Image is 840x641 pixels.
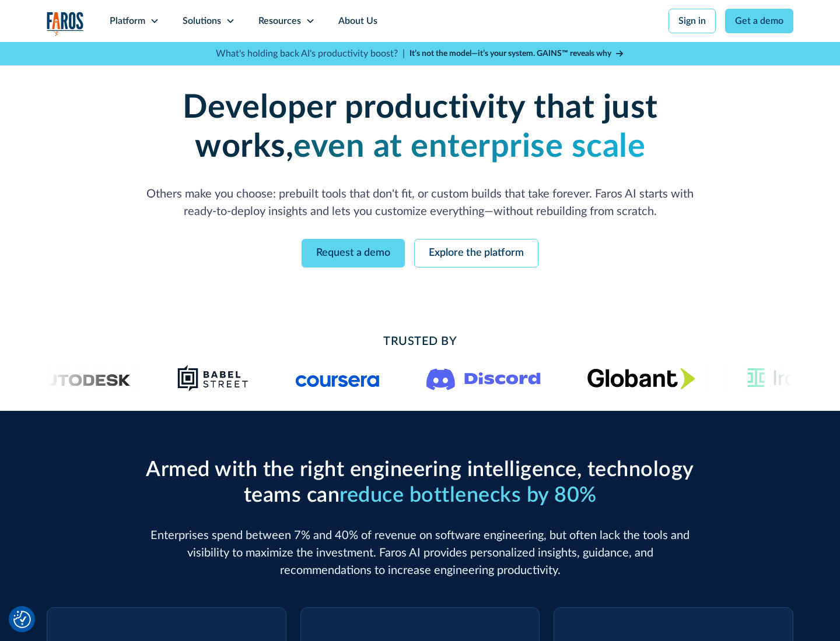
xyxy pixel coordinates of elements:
[140,457,700,508] h2: Armed with the right engineering intelligence, technology teams can
[296,369,380,388] img: Logo of the online learning platform Coursera.
[110,14,145,28] div: Platform
[339,485,597,506] span: reduce bottlenecks by 80%
[409,48,624,60] a: It’s not the model—it’s your system. GAINS™ reveals why
[13,611,31,628] button: Cookie Settings
[183,14,221,28] div: Solutions
[47,12,84,36] img: Logo of the analytics and reporting company Faros.
[414,239,538,267] a: Explore the platform
[177,364,249,392] img: Babel Street logo png
[587,368,695,389] img: Globant's logo
[47,12,84,36] a: home
[258,14,301,28] div: Resources
[140,527,700,579] p: Enterprises spend between 7% and 40% of revenue on software engineering, but often lack the tools...
[668,9,716,33] a: Sign in
[216,47,405,61] p: What's holding back AI's productivity boost? |
[13,611,31,628] img: Revisit consent button
[409,50,611,58] strong: It’s not the model—it’s your system. GAINS™ reveals why
[140,185,700,220] p: Others make you choose: prebuilt tools that don't fit, or custom builds that take forever. Faros ...
[302,239,405,267] a: Request a demo
[725,9,793,33] a: Get a demo
[183,91,658,163] strong: Developer productivity that just works,
[140,333,700,350] h2: Trusted By
[426,366,541,390] img: Logo of the communication platform Discord.
[293,131,645,163] strong: even at enterprise scale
